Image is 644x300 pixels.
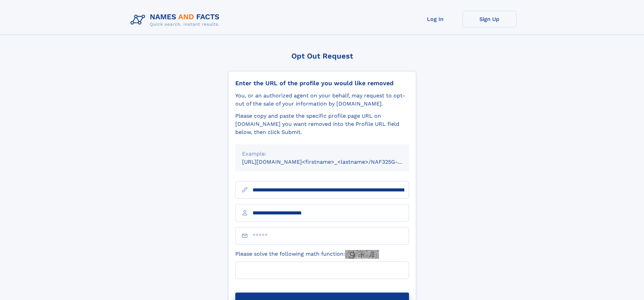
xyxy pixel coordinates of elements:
[235,92,409,108] div: You, or an authorized agent on your behalf, may request to opt-out of the sale of your informatio...
[408,11,462,27] a: Log In
[242,150,402,158] div: Example:
[128,11,225,29] img: Logo Names and Facts
[242,159,422,165] small: [URL][DOMAIN_NAME]<firstname>_<lastname>/NAF325G-xxxxxxxx
[462,11,517,27] a: Sign Up
[228,52,416,60] div: Opt Out Request
[235,79,409,87] div: Enter the URL of the profile you would like removed
[235,112,409,136] div: Please copy and paste the specific profile page URL on [DOMAIN_NAME] you want removed into the Pr...
[235,250,379,259] label: Please solve the following math function:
